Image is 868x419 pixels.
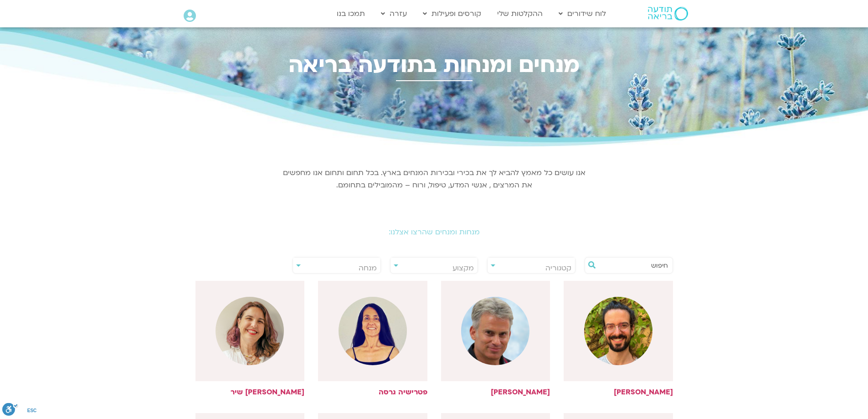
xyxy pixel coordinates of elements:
img: WhatsApp-Image-2025-07-12-at-16.43.23.jpeg [339,297,407,365]
a: [PERSON_NAME] שיר [195,281,305,396]
a: ההקלטות שלי [493,5,547,22]
a: [PERSON_NAME] [441,281,550,396]
h6: פטרישיה גרסה [318,388,427,396]
span: מנחה [359,263,377,273]
img: %D7%A9%D7%92%D7%91-%D7%94%D7%95%D7%A8%D7%95%D7%91%D7%99%D7%A5.jpg [584,297,652,365]
span: קטגוריה [545,263,571,273]
a: לוח שידורים [554,5,611,22]
h6: [PERSON_NAME] [441,388,550,396]
a: עזרה [376,5,411,22]
h2: מנחות ומנחים שהרצו אצלנו: [179,228,689,236]
p: אנו עושים כל מאמץ להביא לך את בכירי ובכירות המנחים בארץ. בכל תחום ותחום אנו מחפשים את המרצים , אנ... [282,167,587,191]
img: %D7%A2%D7%A0%D7%91%D7%A8-%D7%91%D7%A8-%D7%A7%D7%9E%D7%94.png [461,297,529,365]
span: מקצוע [452,263,474,273]
img: תודעה בריאה [648,7,688,21]
h6: [PERSON_NAME] [564,388,673,396]
a: קורסים ופעילות [418,5,486,22]
h6: [PERSON_NAME] שיר [195,388,305,396]
input: חיפוש [599,258,668,273]
a: [PERSON_NAME] [564,281,673,396]
a: תמכו בנו [332,5,370,22]
a: פטרישיה גרסה [318,281,427,396]
h2: מנחים ומנחות בתודעה בריאה [179,52,689,78]
img: %D7%93%D7%A7%D7%9C%D7%94-%D7%A9%D7%99%D7%A8-%D7%A2%D7%9E%D7%95%D7%93-%D7%9E%D7%A8%D7%A6%D7%94.jpeg [216,297,284,365]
